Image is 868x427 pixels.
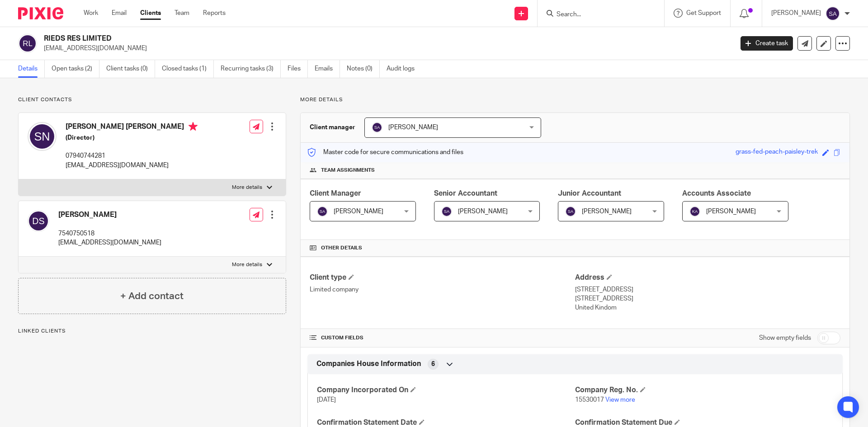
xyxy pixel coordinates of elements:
[18,328,286,335] p: Linked clients
[310,273,575,282] h4: Client type
[565,206,576,217] img: svg%3E
[52,60,99,78] a: Open tasks (2)
[387,60,421,78] a: Audit logs
[458,208,508,215] span: [PERSON_NAME]
[310,285,575,294] p: Limited company
[140,9,161,18] a: Clients
[162,60,214,78] a: Closed tasks (1)
[556,11,637,19] input: Search
[18,96,286,103] p: Client contacts
[316,359,421,369] span: Companies House Information
[317,385,575,395] h4: Company Incorporated On
[66,151,198,160] p: 07940744281
[58,238,161,247] p: [EMAIL_ADDRESS][DOMAIN_NAME]
[582,208,632,215] span: [PERSON_NAME]
[686,10,721,16] span: Get Support
[605,397,635,403] a: View more
[44,44,727,53] p: [EMAIL_ADDRESS][DOMAIN_NAME]
[18,60,45,78] a: Details
[310,334,575,342] h4: CUSTOM FIELDS
[120,289,184,303] h4: + Add contact
[372,122,382,133] img: svg%3E
[575,285,840,294] p: [STREET_ADDRESS]
[84,9,98,18] a: Work
[310,190,361,197] span: Client Manager
[321,167,375,174] span: Team assignments
[18,7,63,19] img: Pixie
[741,36,793,51] a: Create task
[388,124,438,131] span: [PERSON_NAME]
[431,360,435,369] span: 6
[221,60,281,78] a: Recurring tasks (3)
[300,96,850,103] p: More details
[307,148,463,157] p: Master code for secure communications and files
[826,6,840,21] img: svg%3E
[441,206,452,217] img: svg%3E
[558,190,621,197] span: Junior Accountant
[434,190,497,197] span: Senior Accountant
[288,60,308,78] a: Files
[315,60,340,78] a: Emails
[66,122,198,133] h4: [PERSON_NAME] [PERSON_NAME]
[689,206,700,217] img: svg%3E
[310,123,355,132] h3: Client manager
[175,9,189,18] a: Team
[203,9,226,18] a: Reports
[682,190,751,197] span: Accounts Associate
[706,208,756,215] span: [PERSON_NAME]
[575,303,840,312] p: United Kindom
[28,210,49,232] img: svg%3E
[18,34,37,53] img: svg%3E
[334,208,383,215] span: [PERSON_NAME]
[232,184,262,191] p: More details
[575,385,833,395] h4: Company Reg. No.
[58,210,161,220] h4: [PERSON_NAME]
[28,122,57,151] img: svg%3E
[66,133,198,142] h5: (Director)
[232,261,262,268] p: More details
[347,60,380,78] a: Notes (0)
[759,333,811,343] label: Show empty fields
[575,397,604,403] span: 15530017
[321,244,362,252] span: Other details
[736,147,818,158] div: grass-fed-peach-paisley-trek
[112,9,127,18] a: Email
[575,273,840,282] h4: Address
[317,206,328,217] img: svg%3E
[575,294,840,303] p: [STREET_ADDRESS]
[189,122,198,131] i: Primary
[44,34,590,43] h2: RIEDS RES LIMITED
[58,229,161,238] p: 7540750518
[771,9,821,18] p: [PERSON_NAME]
[317,397,336,403] span: [DATE]
[66,161,198,170] p: [EMAIL_ADDRESS][DOMAIN_NAME]
[106,60,155,78] a: Client tasks (0)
